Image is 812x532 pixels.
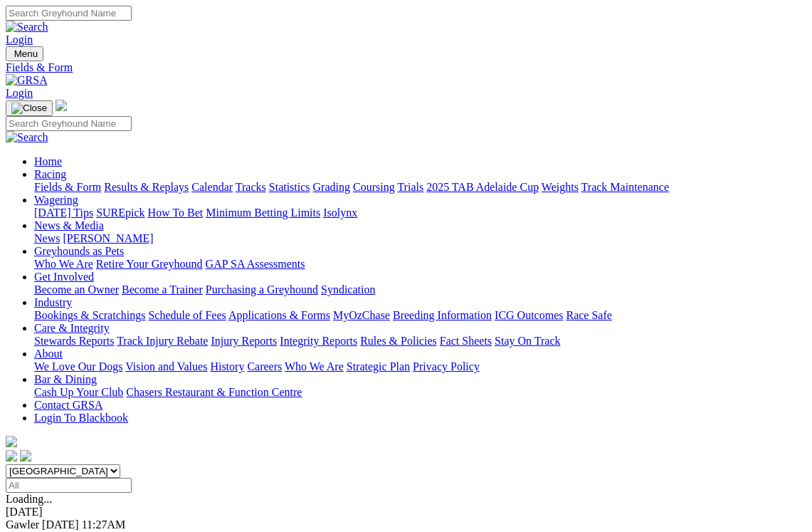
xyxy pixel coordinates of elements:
a: ICG Outcomes [495,309,563,321]
img: facebook.svg [6,450,17,461]
a: Home [34,155,62,167]
div: Industry [34,309,806,322]
a: SUREpick [96,207,144,219]
a: Calendar [191,181,233,193]
span: Loading... [6,493,52,505]
img: twitter.svg [20,450,31,461]
div: Care & Integrity [34,335,806,348]
div: Get Involved [34,283,806,296]
img: Search [6,131,48,144]
a: Stewards Reports [34,335,114,347]
input: Search [6,6,132,21]
a: Login To Blackbook [34,412,128,424]
a: Purchasing a Greyhound [206,283,318,296]
a: Weights [542,181,579,193]
a: Track Injury Rebate [117,335,208,347]
img: Close [11,103,47,114]
a: Strategic Plan [347,360,410,372]
a: [DATE] Tips [34,207,93,219]
a: Login [6,33,33,46]
a: We Love Our Dogs [34,360,122,372]
input: Search [6,116,132,131]
a: Get Involved [34,271,94,283]
a: Minimum Betting Limits [206,207,320,219]
div: Racing [34,181,806,194]
a: Racing [34,168,66,180]
a: History [210,360,244,372]
a: Injury Reports [211,335,277,347]
a: Statistics [269,181,310,193]
span: [DATE] [42,518,79,531]
a: Vision and Values [125,360,207,372]
span: Gawler [6,518,39,531]
a: Login [6,87,33,99]
a: How To Bet [148,207,204,219]
a: Careers [247,360,282,372]
a: Bookings & Scratchings [34,309,145,321]
a: Coursing [353,181,395,193]
a: Isolynx [323,207,357,219]
a: Fields & Form [34,181,101,193]
a: Chasers Restaurant & Function Centre [126,386,302,398]
a: Wagering [34,194,78,206]
a: Results & Replays [104,181,189,193]
a: Tracks [236,181,266,193]
a: News & Media [34,219,104,231]
a: Syndication [321,283,375,296]
a: News [34,232,60,244]
a: Greyhounds as Pets [34,245,124,257]
a: Contact GRSA [34,399,102,411]
a: Who We Are [285,360,344,372]
a: Retire Your Greyhound [96,258,203,270]
a: Grading [313,181,350,193]
button: Toggle navigation [6,46,43,61]
a: Privacy Policy [413,360,480,372]
a: Fact Sheets [440,335,492,347]
input: Select date [6,478,132,493]
a: Fields & Form [6,61,806,74]
a: About [34,348,63,360]
span: 11:27AM [82,518,126,531]
span: Menu [14,48,38,59]
a: Rules & Policies [360,335,437,347]
a: Stay On Track [495,335,560,347]
a: Trials [397,181,423,193]
div: Bar & Dining [34,386,806,399]
a: Track Maintenance [581,181,669,193]
a: 2025 TAB Adelaide Cup [426,181,539,193]
img: GRSA [6,74,48,87]
a: Who We Are [34,258,93,270]
img: Search [6,21,48,33]
a: GAP SA Assessments [206,258,305,270]
div: News & Media [34,232,806,245]
a: Care & Integrity [34,322,110,334]
a: Cash Up Your Club [34,386,123,398]
div: Wagering [34,207,806,219]
a: Race Safe [566,309,611,321]
a: Applications & Forms [228,309,330,321]
a: Become a Trainer [122,283,203,296]
div: Greyhounds as Pets [34,258,806,271]
a: MyOzChase [333,309,390,321]
a: Breeding Information [393,309,492,321]
button: Toggle navigation [6,100,53,116]
div: About [34,360,806,373]
a: Bar & Dining [34,373,97,385]
img: logo-grsa-white.png [6,436,17,447]
a: Schedule of Fees [148,309,226,321]
a: Integrity Reports [280,335,357,347]
a: Become an Owner [34,283,119,296]
img: logo-grsa-white.png [56,100,67,111]
div: [DATE] [6,506,806,518]
a: [PERSON_NAME] [63,232,153,244]
a: Industry [34,296,72,308]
